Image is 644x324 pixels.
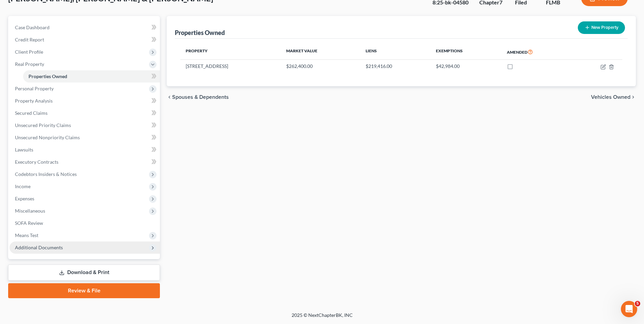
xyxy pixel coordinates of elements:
[360,60,430,73] td: $219,416.00
[10,119,160,131] a: Unsecured Priority Claims
[15,171,77,177] span: Codebtors Insiders & Notices
[15,37,44,42] span: Credit Report
[15,110,48,116] span: Secured Claims
[15,49,43,55] span: Client Profile
[172,94,229,100] span: Spouses & Dependents
[180,44,281,60] th: Property
[15,196,34,201] span: Expenses
[10,95,160,107] a: Property Analysis
[180,60,281,73] td: [STREET_ADDRESS]
[15,159,58,165] span: Executory Contracts
[10,21,160,34] a: Case Dashboard
[15,232,38,238] span: Means Test
[15,183,31,189] span: Income
[10,131,160,144] a: Unsecured Nonpriority Claims
[175,29,225,37] div: Properties Owned
[15,24,50,30] span: Case Dashboard
[8,265,160,281] a: Download & Print
[591,94,636,100] button: Vehicles Owned chevron_right
[635,301,640,306] span: 5
[15,147,33,152] span: Lawsuits
[15,208,45,214] span: Miscellaneous
[29,73,67,79] span: Properties Owned
[10,107,160,119] a: Secured Claims
[10,217,160,229] a: SOFA Review
[281,44,360,60] th: Market Value
[167,94,229,100] button: chevron_left Spouses & Dependents
[630,94,636,100] i: chevron_right
[15,86,54,91] span: Personal Property
[15,61,44,67] span: Real Property
[430,60,501,73] td: $42,984.00
[10,156,160,168] a: Executory Contracts
[8,283,160,298] a: Review & File
[578,21,625,34] button: New Property
[621,301,637,317] iframe: Intercom live chat
[501,44,571,60] th: Amended
[15,245,63,250] span: Additional Documents
[23,70,160,83] a: Properties Owned
[15,98,53,104] span: Property Analysis
[10,34,160,46] a: Credit Report
[129,312,516,324] div: 2025 © NextChapterBK, INC
[360,44,430,60] th: Liens
[281,60,360,73] td: $262,400.00
[430,44,501,60] th: Exemptions
[15,122,71,128] span: Unsecured Priority Claims
[15,220,43,226] span: SOFA Review
[591,94,630,100] span: Vehicles Owned
[10,144,160,156] a: Lawsuits
[15,134,80,140] span: Unsecured Nonpriority Claims
[167,94,172,100] i: chevron_left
